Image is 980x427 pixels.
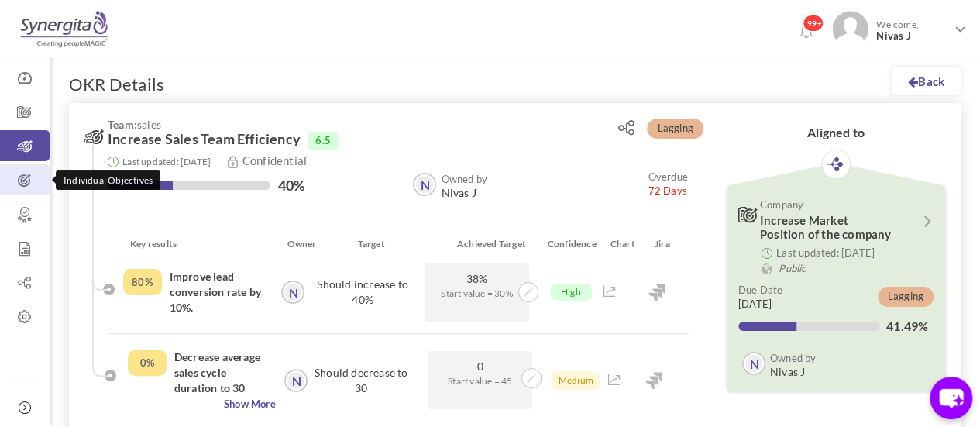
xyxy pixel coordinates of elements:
[441,173,487,185] b: Owned by
[108,132,301,147] span: Increase Sales Team Efficiency
[886,319,928,328] label: 41.49%
[832,11,868,47] img: Photo
[123,269,162,295] div: Completed Percentage
[432,271,521,286] span: 38%
[648,170,687,183] small: Overdue
[56,170,160,190] div: Individual Objectives
[278,177,305,193] label: 40%
[779,262,806,274] i: Public
[518,284,538,298] a: Update achivements
[868,11,953,50] span: Welcome,
[170,269,266,315] h4: Improve lead conversion rate by 10%.
[930,377,972,419] button: chat-button
[550,284,592,301] span: High
[414,174,435,195] a: N
[591,236,635,252] div: Chart
[878,287,934,307] span: Lagging
[304,350,418,412] div: Should decrease to 30
[283,282,303,302] a: N
[122,156,211,167] small: Last updated: [DATE]
[435,374,524,388] span: Start value = 45
[648,284,665,301] img: Jira Integration
[435,359,524,374] span: 0
[738,284,783,296] small: Due Date
[108,118,137,131] b: Team:
[770,366,817,378] span: Nivas J
[108,119,556,130] span: sales
[776,246,875,259] small: Last updated: [DATE]
[174,350,264,396] h4: Decrease average sales cycle duration to 30 days.
[648,170,687,198] small: 72 Days
[647,119,703,139] span: Lagging
[225,153,307,167] span: Confidential
[426,236,536,252] div: Achieved Target
[760,198,895,212] span: Company
[770,352,817,364] b: Owned by
[793,20,818,45] a: Notifications
[760,213,892,241] span: Increase Market Position of the company
[727,126,945,139] h2: Aligned to
[738,283,783,311] small: [DATE]
[634,236,689,252] div: Jira
[645,372,662,389] img: Jira Integration
[305,263,419,322] div: Should increase to 40%
[128,396,276,412] span: Show More
[551,371,600,390] span: Medium
[441,187,487,199] span: Nivas J
[119,236,278,252] div: Key results
[826,5,972,50] a: Photo Welcome,Nivas J
[18,10,110,49] img: Logo
[517,370,537,384] a: Update achivements
[432,286,521,301] span: Start value = 30%
[803,15,824,32] span: 99+
[278,236,317,252] div: Owner
[876,30,949,42] span: Nivas J
[128,350,167,376] div: Completed Percentage
[308,132,339,149] span: 6.5
[536,236,591,252] div: Confidence
[286,370,306,391] a: N
[744,353,764,374] a: N
[892,67,961,95] a: Back
[316,236,426,252] div: Target
[69,74,164,95] h1: OKR Details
